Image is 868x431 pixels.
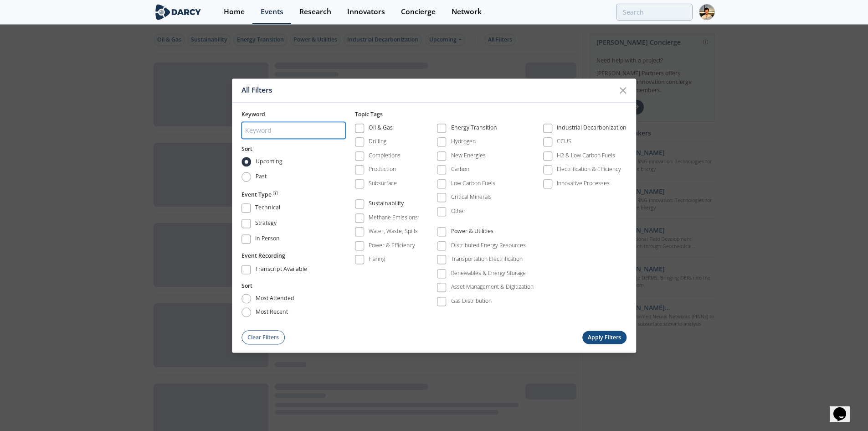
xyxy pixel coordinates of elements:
[369,200,404,211] div: Sustainability
[451,228,493,239] div: Power & Utilities
[369,213,418,222] div: Methane Emissions
[451,179,495,187] div: Low Carbon Fuels
[241,82,614,99] div: All Filters
[224,8,245,16] div: Home
[256,308,288,316] span: most recent
[369,241,415,249] div: Power & Efficiency
[557,138,571,146] div: CCUS
[451,269,526,277] div: Renewables & Energy Storage
[241,191,278,199] button: Event Type
[256,173,267,181] span: Past
[241,172,251,182] input: Past
[369,255,385,264] div: Flaring
[255,265,307,276] div: Transcript Available
[451,166,469,174] div: Carbon
[154,4,203,20] img: logo-wide.svg
[241,252,285,260] button: Event Recording
[452,8,482,16] div: Network
[241,282,252,290] span: Sort
[451,151,486,160] div: New Energies
[241,191,272,199] span: Event Type
[241,331,285,345] button: Clear Filters
[241,157,251,166] input: Upcoming
[255,219,277,230] div: Strategy
[451,138,476,146] div: Hydrogen
[369,151,401,160] div: Completions
[255,204,280,215] div: Technical
[241,307,251,317] input: most recent
[451,124,497,135] div: Energy Transition
[299,8,331,16] div: Research
[369,179,397,187] div: Subsurface
[369,166,396,174] div: Production
[830,395,859,422] iframe: chat widget
[451,241,526,249] div: Distributed Energy Resources
[241,282,252,291] button: Sort
[451,193,492,202] div: Critical Minerals
[369,138,386,146] div: Drilling
[451,297,492,305] div: Gas Distribution
[241,252,285,260] span: Event Recording
[256,157,282,166] span: Upcoming
[557,166,621,174] div: Electrification & Efficiency
[401,8,436,16] div: Concierge
[369,228,418,236] div: Water, Waste, Spills
[255,235,280,246] div: In Person
[241,145,252,154] button: Sort
[355,110,383,118] span: Topic Tags
[699,4,715,20] img: Profile
[557,151,615,160] div: H2 & Low Carbon Fuels
[256,294,294,302] span: most attended
[451,207,466,215] div: Other
[241,294,251,303] input: most attended
[616,4,693,21] input: Advanced Search
[273,191,278,196] img: information.svg
[582,331,627,344] button: Apply Filters
[241,122,345,139] input: Keyword
[451,283,534,291] div: Asset Management & Digitization
[557,179,610,187] div: Innovative Processes
[369,124,393,135] div: Oil & Gas
[451,255,523,264] div: Transportation Electrification
[557,124,627,135] div: Industrial Decarbonization
[241,110,265,118] span: Keyword
[347,8,385,16] div: Innovators
[261,8,283,16] div: Events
